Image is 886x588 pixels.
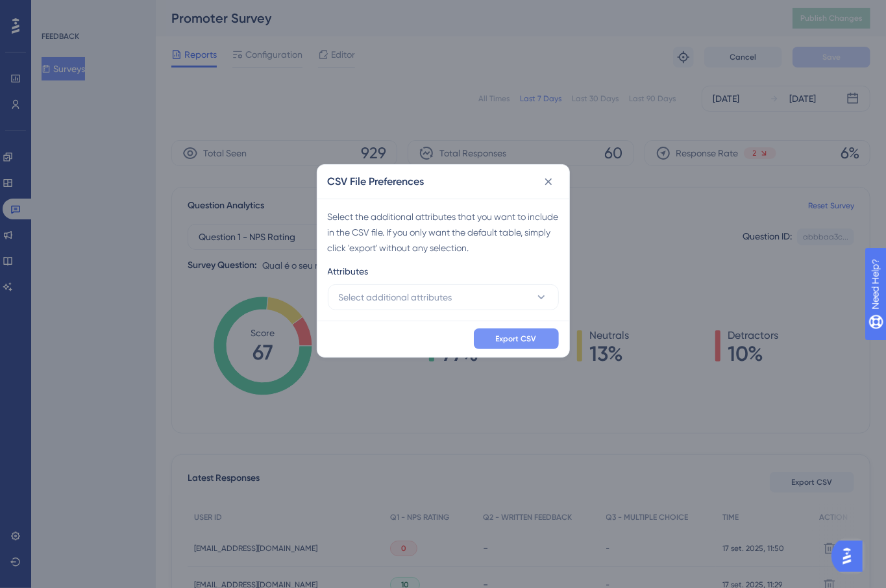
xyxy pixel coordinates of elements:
[328,174,425,190] h2: CSV File Preferences
[831,537,870,576] iframe: UserGuiding AI Assistant Launcher
[31,3,81,19] span: Need Help?
[496,334,537,344] span: Export CSV
[328,209,559,256] div: Select the additional attributes that you want to include in the CSV file. If you only want the d...
[328,263,369,279] span: Attributes
[339,289,452,305] span: Select additional attributes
